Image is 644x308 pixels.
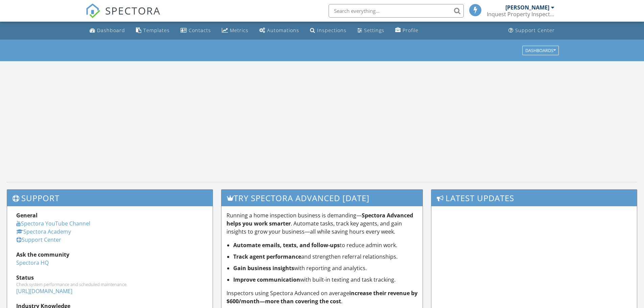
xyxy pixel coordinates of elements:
a: Templates [133,24,172,37]
a: Metrics [219,24,251,37]
li: to reduce admin work. [233,241,418,249]
a: SPECTORA [86,9,161,23]
a: Support Center [16,236,61,243]
div: Profile [403,27,419,33]
strong: Automate emails, texts, and follow-ups [233,241,340,249]
div: Metrics [230,27,248,33]
div: Settings [364,27,384,33]
p: Running a home inspection business is demanding— . Automate tasks, track key agents, and gain ins... [226,211,418,236]
strong: General [16,212,38,219]
div: Status [16,274,204,282]
strong: Spectora Advanced helps you work smarter [226,212,413,227]
div: Support Center [515,27,555,33]
div: Check system performance and scheduled maintenance. [16,282,204,287]
input: Search everything... [329,4,464,18]
button: Dashboards [522,46,559,55]
a: Inspections [307,24,349,37]
div: Ask the community [16,251,204,259]
div: Dashboards [525,48,556,53]
a: [URL][DOMAIN_NAME] [16,287,72,295]
strong: Gain business insights [233,264,294,272]
img: The Best Home Inspection Software - Spectora [86,3,100,18]
div: [PERSON_NAME] [505,4,549,11]
p: Inspectors using Spectora Advanced on average . [226,289,418,305]
div: Inquest Property Inspections [487,11,554,18]
span: SPECTORA [105,3,161,18]
h3: Latest Updates [431,190,637,206]
strong: increase their revenue by $600/month—more than covering the cost [226,289,418,305]
h3: Support [7,190,213,206]
a: Company Profile [392,24,421,37]
strong: Track agent performance [233,253,301,260]
a: Contacts [178,24,214,37]
a: Settings [355,24,387,37]
div: Dashboard [97,27,125,33]
a: Dashboard [87,24,128,37]
h3: Try spectora advanced [DATE] [221,190,423,206]
a: Spectora YouTube Channel [16,220,90,227]
li: with reporting and analytics. [233,264,418,272]
strong: Improve communication [233,276,300,283]
div: Templates [143,27,170,33]
a: Automations (Basic) [257,24,302,37]
div: Inspections [317,27,347,33]
a: Spectora Academy [16,228,71,235]
a: Support Center [506,24,557,37]
div: Contacts [189,27,211,33]
a: Spectora HQ [16,259,49,266]
div: Automations [267,27,299,33]
li: with built-in texting and task tracking. [233,276,418,284]
li: and strengthen referral relationships. [233,253,418,261]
